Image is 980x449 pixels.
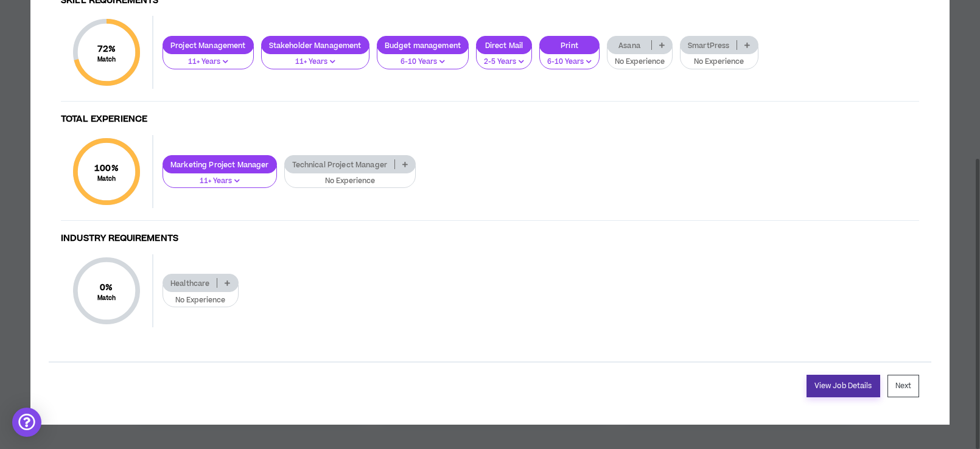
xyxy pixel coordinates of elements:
[170,57,246,68] p: 11+ Years
[377,46,469,69] button: 6-10 Years
[97,281,116,294] span: 0 %
[97,294,116,302] small: Match
[94,162,119,175] span: 100 %
[163,41,253,50] p: Project Management
[170,176,269,187] p: 11+ Years
[887,375,919,397] button: Next
[261,46,369,69] button: 11+ Years
[680,46,758,69] button: No Experience
[477,41,531,50] p: Direct Mail
[94,175,119,183] small: Match
[262,41,369,50] p: Stakeholder Management
[269,57,362,68] p: 11+ Years
[539,46,600,69] button: 6-10 Years
[163,279,217,288] p: Healthcare
[476,46,532,69] button: 2-5 Years
[284,165,416,189] button: No Experience
[61,233,919,245] h4: Industry Requirements
[163,165,277,189] button: 11+ Years
[377,41,468,50] p: Budget management
[807,375,880,397] a: View Job Details
[163,160,276,169] p: Marketing Project Manager
[61,114,919,125] h4: Total Experience
[681,41,737,50] p: SmartPress
[540,41,599,50] p: Print
[97,43,116,55] span: 72 %
[292,176,408,187] p: No Experience
[97,55,116,64] small: Match
[285,160,395,169] p: Technical Project Manager
[607,41,651,50] p: Asana
[12,408,41,437] div: Open Intercom Messenger
[385,57,461,68] p: 6-10 Years
[484,57,524,68] p: 2-5 Years
[547,57,592,68] p: 6-10 Years
[688,57,751,68] p: No Experience
[170,295,231,306] p: No Experience
[163,46,254,69] button: 11+ Years
[615,57,665,68] p: No Experience
[607,46,673,69] button: No Experience
[163,285,239,308] button: No Experience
